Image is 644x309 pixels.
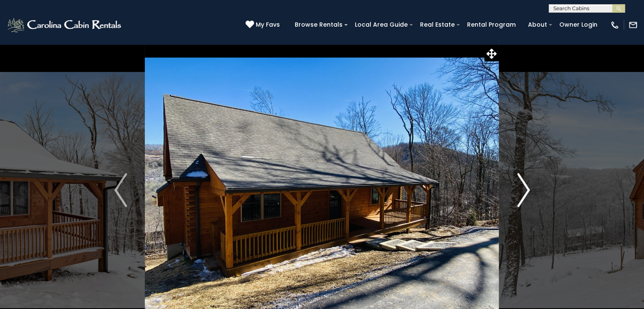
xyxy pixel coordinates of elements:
a: Local Area Guide [351,18,412,31]
img: White-1-2.png [6,17,124,33]
a: About [524,18,551,31]
span: My Favs [256,20,280,29]
img: mail-regular-white.png [628,20,638,30]
img: phone-regular-white.png [610,20,619,30]
img: arrow [517,173,530,207]
a: My Favs [246,20,282,30]
a: Rental Program [463,18,520,31]
a: Real Estate [416,18,459,31]
a: Browse Rentals [290,18,347,31]
img: arrow [114,173,127,207]
a: Owner Login [555,18,602,31]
